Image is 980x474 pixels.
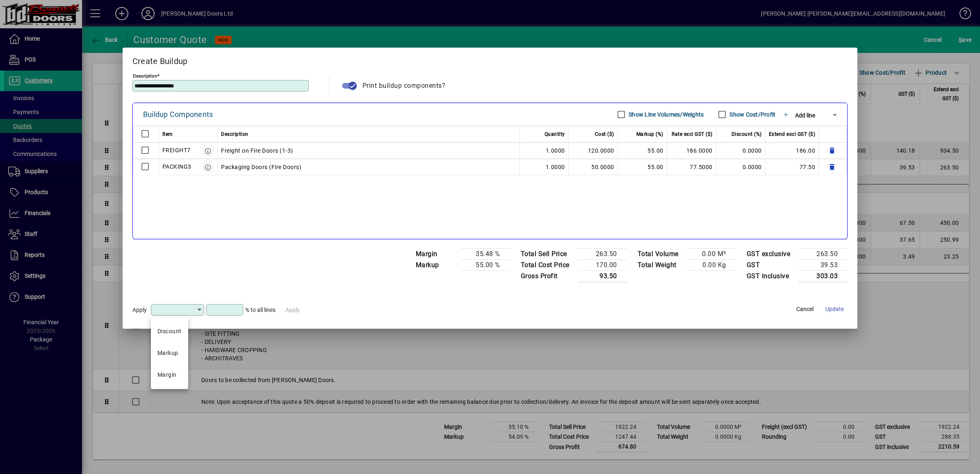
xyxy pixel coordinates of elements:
td: Markup [412,259,461,270]
td: 77.50 [766,159,819,175]
span: Print buildup components? [362,82,446,89]
td: 263.50 [578,248,627,259]
td: 1.0000 [520,142,569,159]
span: Cost ($) [595,129,614,139]
td: 93.50 [578,270,627,282]
td: GST exclusive [743,248,799,259]
td: 39.53 [798,259,848,270]
td: 35.48 % [461,248,510,259]
label: Show Line Volumes/Weights [627,110,704,119]
td: Packaging Doors (Fire Doors) [218,159,520,175]
td: GST [743,259,799,270]
span: Discount (%) [732,129,762,139]
td: 55.00 [618,142,667,159]
div: 77.5000 [670,162,713,172]
td: 186.00 [766,142,819,159]
span: Description [221,129,248,139]
div: Discount [157,327,182,336]
td: 55.00 % [461,259,510,270]
td: 263.50 [798,248,848,259]
span: % to all lines [245,307,276,313]
td: Total Cost Price [517,259,578,270]
td: 0.0000 [716,159,766,175]
div: 186.0000 [670,146,713,156]
div: Markup [157,349,178,357]
div: 50.0000 [572,162,614,172]
button: Update [821,302,848,316]
mat-label: Description [133,73,157,78]
td: Margin [412,248,461,259]
span: Rate excl GST ($) [672,129,713,139]
span: Extend excl GST ($) [769,129,816,139]
button: Cancel [792,302,818,316]
div: Buildup Components [143,108,213,121]
div: PACKING3 [162,162,191,172]
label: Show Cost/Profit [728,110,775,119]
td: Gross Profit [517,270,578,282]
span: Update [825,305,844,314]
span: Add line [795,112,815,119]
td: 1.0000 [520,159,569,175]
td: 0.00 Kg [687,259,736,270]
td: Total Sell Price [517,248,578,259]
td: Total Volume [634,248,687,259]
td: 0.00 M³ [687,248,736,259]
mat-option: Markup [151,342,188,364]
div: FREIGHT7 [162,145,191,155]
td: 0.0000 [716,142,766,159]
mat-option: Margin [151,364,188,386]
span: Quantity [545,129,565,139]
span: Markup (%) [636,129,663,139]
span: Item [162,129,173,139]
div: 120.0000 [572,146,614,156]
td: 170.00 [578,259,627,270]
span: Cancel [796,305,814,314]
h2: Create Buildup [123,48,858,71]
mat-option: Discount [151,321,188,342]
div: Margin [157,371,177,379]
td: GST inclusive [743,270,799,282]
td: 303.03 [798,270,848,282]
td: Total Weight [634,259,687,270]
td: 55.00 [618,159,667,175]
td: Freight on Fire Doors (1-3) [218,142,520,159]
span: Apply [132,307,147,313]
